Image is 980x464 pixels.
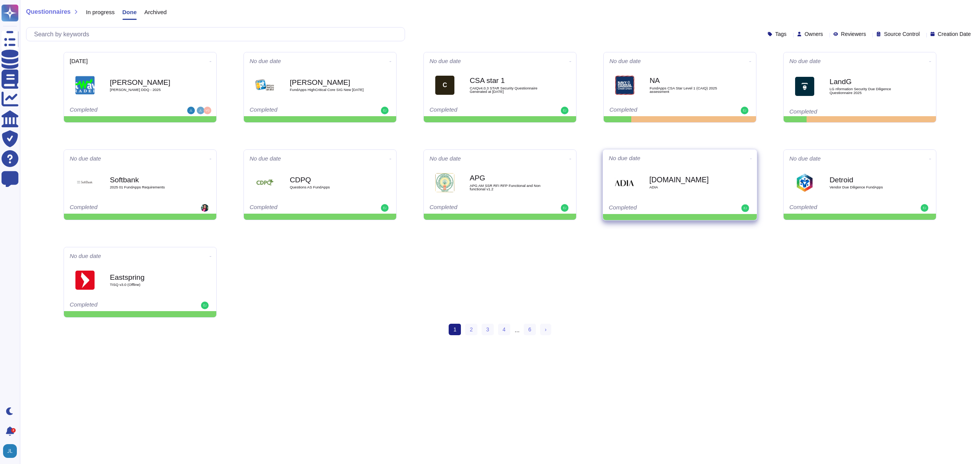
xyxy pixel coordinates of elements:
div: Completed [430,107,523,114]
span: APG AM SSR RFI RFP Functional and Non functional v1.2 [470,184,546,191]
b: [DOMAIN_NAME] [649,176,727,183]
span: No due date [609,155,640,161]
img: user [3,444,17,458]
b: Eastspring [110,274,186,281]
img: user [381,204,389,212]
b: CSA star 1 [470,77,546,84]
span: Done [122,9,137,15]
b: APG [470,174,546,182]
span: Creation Date [938,31,971,37]
span: No due date [250,156,281,161]
img: Logo [614,173,634,193]
span: No due date [430,58,461,64]
div: ... [515,324,520,336]
img: Logo [75,76,95,95]
div: Completed [609,107,703,114]
div: Completed [70,302,163,309]
img: user [201,204,209,212]
img: Logo [615,76,634,95]
b: [PERSON_NAME] [110,79,186,86]
span: No due date [70,156,101,161]
img: Logo [795,173,814,192]
div: C [435,76,454,95]
span: CAIQv4.0.3 STAR Security Questionnaire Generated at [DATE] [470,86,546,94]
span: No due date [430,156,461,161]
span: Owners [805,31,823,37]
a: 2 [465,324,477,335]
img: user [197,107,204,114]
span: Reviewers [841,31,866,37]
a: 4 [498,324,510,335]
span: ADIA [649,185,727,189]
b: Softbank [110,176,186,183]
img: Logo [255,76,274,95]
div: 2 [11,428,16,433]
span: TISQ v3.0 (Offline) [110,283,186,287]
img: user [741,107,748,114]
span: [DATE] [70,58,88,64]
div: Completed [250,107,343,114]
span: Vendor Due Diligence FundApps [830,185,906,189]
a: 6 [524,324,536,335]
div: Completed [789,204,883,212]
span: Questions AS FundApps [290,185,366,189]
b: Detroid [830,176,906,183]
img: Logo [795,77,814,96]
img: Logo [435,173,454,192]
div: Completed [70,204,163,212]
div: Completed [430,204,523,212]
span: 1 [449,324,461,335]
span: No due date [789,58,821,64]
img: Logo [75,173,95,192]
b: [PERSON_NAME] [290,79,366,86]
span: 2025 01 FundApps Requirements [110,185,186,189]
span: › [545,326,547,333]
img: Logo [255,173,274,192]
span: Archived [144,9,167,15]
img: user [204,107,211,114]
span: [PERSON_NAME] DDQ - 2025 [110,88,186,92]
img: user [742,204,749,212]
span: FundApps CSA Star Level 1 (CAIQ) 2025 assessment [650,86,726,94]
span: LG nformation Security Due Diligence Questionnaire 2025 [830,87,906,94]
span: No due date [70,253,101,259]
div: Completed [70,107,163,114]
span: No due date [609,58,641,64]
img: user [561,204,568,212]
span: No due date [250,58,281,64]
div: Completed [789,109,883,114]
div: Completed [609,204,704,212]
span: Questionnaires [26,9,70,15]
input: Search by keywords [30,28,405,41]
b: NA [650,77,726,84]
b: CDPQ [290,176,366,183]
span: Tags [775,31,787,37]
span: FundApps HighCritical Core SIG New [DATE] [290,88,366,92]
span: No due date [789,156,821,161]
img: user [561,107,568,114]
img: user [201,302,209,309]
button: user [2,443,22,459]
img: user [187,107,195,114]
span: In progress [86,9,114,15]
img: user [921,204,928,212]
img: user [381,107,389,114]
img: Logo [75,271,95,290]
span: Source Control [884,31,920,37]
a: 3 [482,324,494,335]
b: LandG [830,78,906,85]
div: Completed [250,204,343,212]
